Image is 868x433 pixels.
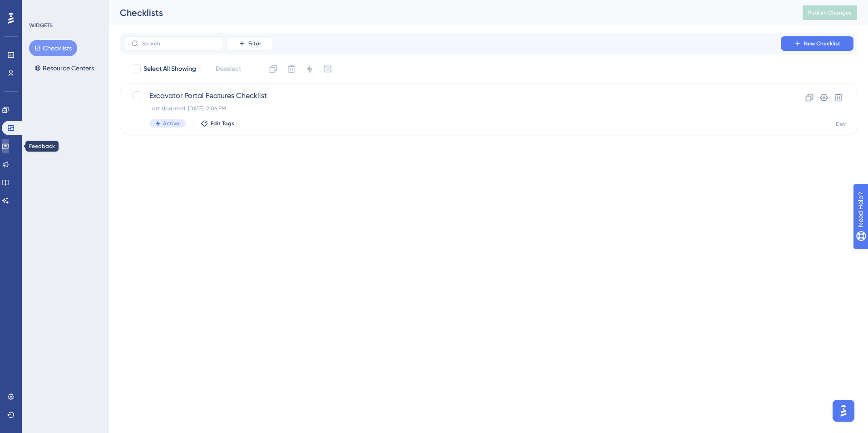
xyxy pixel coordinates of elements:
button: New Checklist [781,36,853,51]
div: WIDGETS [29,22,53,29]
div: Last Updated: [DATE] 12:06 PM [149,105,755,112]
iframe: UserGuiding AI Assistant Launcher [830,397,857,424]
div: Checklists [120,6,780,19]
span: Active [163,120,179,127]
span: Excavator Portal Features Checklist [149,90,755,101]
input: Search [142,40,216,47]
span: New Checklist [804,40,840,47]
button: Publish Changes [803,5,857,20]
span: Publish Changes [808,9,852,16]
button: Checklists [29,40,77,56]
button: Deselect [207,61,249,77]
span: Select All Showing [143,64,196,74]
button: Edit Tags [201,120,234,127]
span: Deselect [216,64,241,74]
span: Filter [248,40,261,47]
button: Filter [227,36,272,51]
div: Dev [836,120,846,128]
button: Resource Centers [29,60,99,76]
span: Edit Tags [211,120,234,127]
span: Need Help? [21,2,57,13]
